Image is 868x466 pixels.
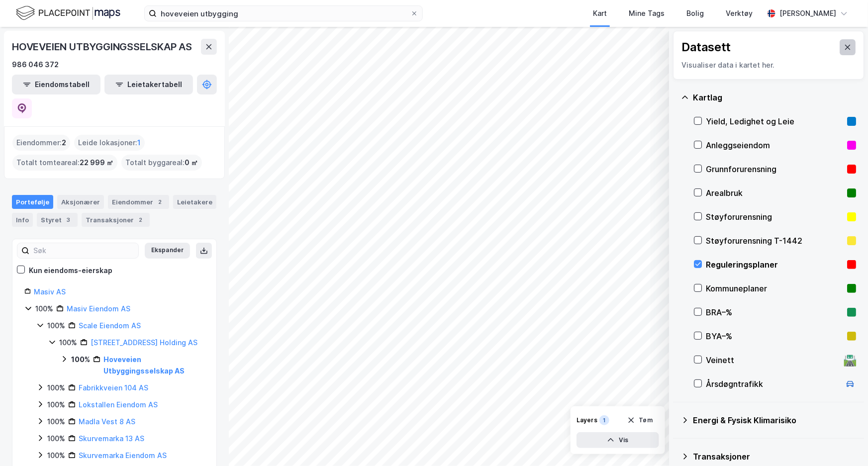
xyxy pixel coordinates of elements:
[593,7,607,19] div: Kart
[706,235,843,247] div: Støyforurensning T-1442
[47,416,65,428] div: 100%
[844,354,857,367] div: 🛣️
[62,137,66,149] span: 2
[12,39,194,55] div: HOVEVEIEN UTBYGGINGSSELSKAP AS
[79,451,167,460] a: Skurvemarka Eiendom AS
[681,59,856,71] div: Visualiser data i kartet her.
[59,337,77,349] div: 100%
[681,39,731,55] div: Datasett
[706,163,843,175] div: Grunnforurensning
[91,338,197,347] a: [STREET_ADDRESS] Holding AS
[79,434,144,443] a: Skurvemarka 13 AS
[12,135,70,151] div: Eiendommer :
[693,414,856,426] div: Energi & Fysisk Klimarisiko
[706,211,843,223] div: Støyforurensning
[12,75,100,94] button: Eiendomstabell
[137,137,141,149] span: 1
[47,382,65,394] div: 100%
[706,378,840,390] div: Årsdøgntrafikk
[706,354,840,366] div: Veinett
[706,187,843,199] div: Arealbruk
[621,412,659,428] button: Tøm
[103,355,185,375] a: Hoveveien Utbyggingsselskap AS
[577,416,597,424] div: Layers
[818,418,868,466] iframe: Chat Widget
[57,195,104,209] div: Aksjonærer
[74,135,145,151] div: Leide lokasjoner :
[599,415,609,425] div: 1
[706,330,843,342] div: BYA–%
[71,354,90,366] div: 100%
[29,265,112,277] div: Kun eiendoms-eierskap
[726,7,753,19] div: Verktøy
[157,6,410,21] input: Søk på adresse, matrikkel, gårdeiere, leietakere eller personer
[47,399,65,411] div: 100%
[706,306,843,318] div: BRA–%
[706,115,843,127] div: Yield, Ledighet og Leie
[136,215,146,225] div: 2
[629,7,665,19] div: Mine Tags
[818,418,868,466] div: Kontrollprogram for chat
[693,451,856,463] div: Transaksjoner
[35,303,53,315] div: 100%
[29,243,138,258] input: Søk
[706,282,843,294] div: Kommuneplaner
[16,4,120,22] img: logo.f888ab2527a4732fd821a326f86c7f29.svg
[706,259,843,271] div: Reguleringsplaner
[779,7,836,19] div: [PERSON_NAME]
[693,92,856,103] div: Kartlag
[12,195,53,209] div: Portefølje
[79,400,158,409] a: Lokstallen Eiendom AS
[12,213,33,227] div: Info
[47,450,65,462] div: 100%
[47,320,65,332] div: 100%
[79,417,135,426] a: Madla Vest 8 AS
[79,321,141,330] a: Scale Eiendom AS
[108,195,169,209] div: Eiendommer
[34,287,66,296] a: Masiv AS
[686,7,704,19] div: Bolig
[12,155,117,171] div: Totalt tomteareal :
[577,432,659,448] button: Vis
[82,213,150,227] div: Transaksjoner
[173,195,216,209] div: Leietakere
[145,243,190,259] button: Ekspander
[706,139,843,151] div: Anleggseiendom
[121,155,202,171] div: Totalt byggareal :
[185,157,198,169] span: 0 ㎡
[67,304,130,313] a: Masiv Eiendom AS
[79,383,148,392] a: Fabrikkveien 104 AS
[12,59,59,71] div: 986 046 372
[64,215,74,225] div: 3
[155,197,165,207] div: 2
[37,213,78,227] div: Styret
[47,433,65,445] div: 100%
[104,75,193,94] button: Leietakertabell
[80,157,113,169] span: 22 999 ㎡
